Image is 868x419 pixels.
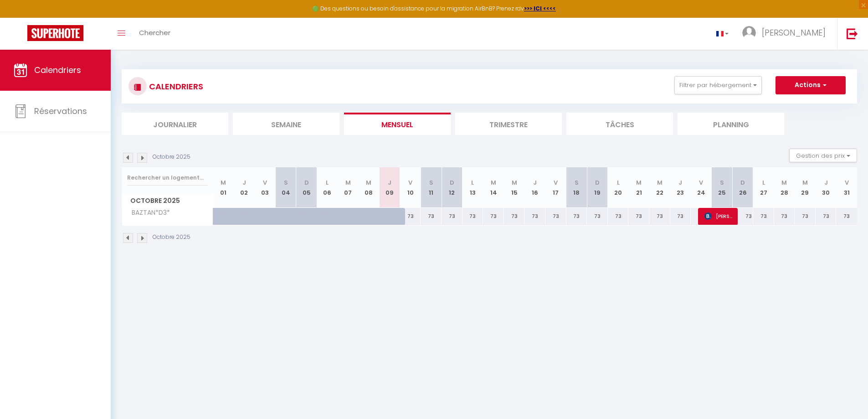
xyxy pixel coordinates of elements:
[450,178,454,187] abbr: D
[338,167,359,208] th: 07
[836,208,857,225] div: 73
[554,178,558,187] abbr: V
[762,27,826,38] span: [PERSON_NAME]
[344,113,451,135] li: Mensuel
[762,178,765,187] abbr: L
[742,26,756,40] img: ...
[471,178,474,187] abbr: L
[587,208,608,225] div: 73
[608,167,629,208] th: 20
[442,167,462,208] th: 12
[678,113,784,135] li: Planning
[345,178,351,187] abbr: M
[789,149,857,162] button: Gestion des prix
[455,113,562,135] li: Trimestre
[587,167,608,208] th: 19
[691,167,712,208] th: 24
[545,167,566,208] th: 17
[462,208,483,225] div: 73
[836,167,857,208] th: 31
[753,208,774,225] div: 73
[628,208,649,225] div: 73
[649,167,670,208] th: 22
[213,167,234,208] th: 01
[122,113,228,135] li: Journalier
[845,178,849,187] abbr: V
[504,167,525,208] th: 15
[147,76,203,97] h3: CALENDRIERS
[533,178,537,187] abbr: J
[233,113,339,135] li: Semaine
[776,76,846,94] button: Actions
[429,178,433,187] abbr: S
[379,167,400,208] th: 09
[575,178,579,187] abbr: S
[122,194,213,207] span: Octobre 2025
[712,167,733,208] th: 25
[735,18,837,50] a: ... [PERSON_NAME]
[153,153,190,161] p: Octobre 2025
[802,178,808,187] abbr: M
[359,167,380,208] th: 08
[34,105,87,117] span: Réservations
[524,167,545,208] th: 16
[153,233,190,242] p: Octobre 2025
[524,5,556,12] a: >>> ICI <<<<
[421,167,442,208] th: 11
[483,208,504,225] div: 73
[545,208,566,225] div: 73
[512,178,517,187] abbr: M
[139,28,170,37] span: Chercher
[824,178,828,187] abbr: J
[408,178,412,187] abbr: V
[296,167,317,208] th: 05
[304,178,309,187] abbr: D
[774,167,795,208] th: 28
[242,178,246,187] abbr: J
[795,167,816,208] th: 29
[132,18,177,50] a: Chercher
[442,208,462,225] div: 73
[462,167,483,208] th: 13
[795,208,816,225] div: 73
[491,178,496,187] abbr: M
[524,208,545,225] div: 73
[400,167,421,208] th: 10
[400,208,421,225] div: 73
[421,208,442,225] div: 73
[388,178,391,187] abbr: J
[774,208,795,225] div: 73
[284,178,288,187] abbr: S
[636,178,642,187] abbr: M
[720,178,724,187] abbr: S
[566,208,587,225] div: 73
[326,178,329,187] abbr: L
[816,167,837,208] th: 30
[628,167,649,208] th: 21
[617,178,620,187] abbr: L
[670,167,691,208] th: 23
[366,178,371,187] abbr: M
[732,167,753,208] th: 26
[566,167,587,208] th: 18
[34,64,81,76] span: Calendriers
[608,208,629,225] div: 73
[740,178,745,187] abbr: D
[255,167,276,208] th: 03
[275,167,296,208] th: 04
[781,178,787,187] abbr: M
[317,167,338,208] th: 06
[566,113,673,135] li: Tâches
[595,178,600,187] abbr: D
[816,208,837,225] div: 73
[699,178,703,187] abbr: V
[847,28,858,39] img: logout
[732,208,753,225] div: 73
[127,170,208,186] input: Rechercher un logement...
[483,167,504,208] th: 14
[27,25,83,41] img: Super Booking
[649,208,670,225] div: 73
[674,76,762,94] button: Filtrer par hébergement
[221,178,226,187] abbr: M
